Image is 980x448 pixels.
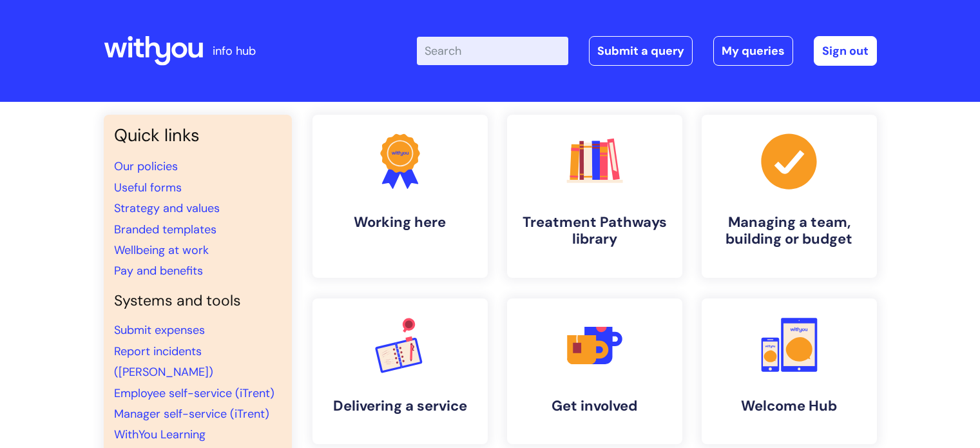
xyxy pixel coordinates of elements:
a: Manager self-service (iTrent) [114,406,269,422]
h4: Delivering a service [323,398,477,414]
a: Employee self-service (iTrent) [114,385,274,401]
div: | - [417,36,877,66]
a: Submit expenses [114,322,205,338]
a: Sign out [814,36,877,66]
a: Pay and benefits [114,263,203,278]
h4: Welcome Hub [712,398,867,414]
a: Treatment Pathways library [507,115,682,278]
a: Report incidents ([PERSON_NAME]) [114,344,213,380]
h3: Quick links [114,125,282,146]
h4: Managing a team, building or budget [712,214,867,248]
h4: Treatment Pathways library [517,214,672,248]
a: Welcome Hub [702,298,877,444]
a: Working here [312,115,488,278]
input: Search [417,37,568,65]
a: Managing a team, building or budget [702,115,877,278]
a: Useful forms [114,180,182,195]
a: My queries [713,36,793,66]
a: Our policies [114,159,178,174]
a: WithYou Learning [114,427,206,442]
h4: Systems and tools [114,292,282,310]
h4: Get involved [517,398,672,414]
a: Strategy and values [114,200,220,216]
p: info hub [213,41,256,61]
h4: Working here [323,214,477,231]
a: Submit a query [589,36,693,66]
a: Delivering a service [312,298,488,444]
a: Get involved [507,298,682,444]
a: Wellbeing at work [114,242,209,258]
a: Branded templates [114,222,216,237]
